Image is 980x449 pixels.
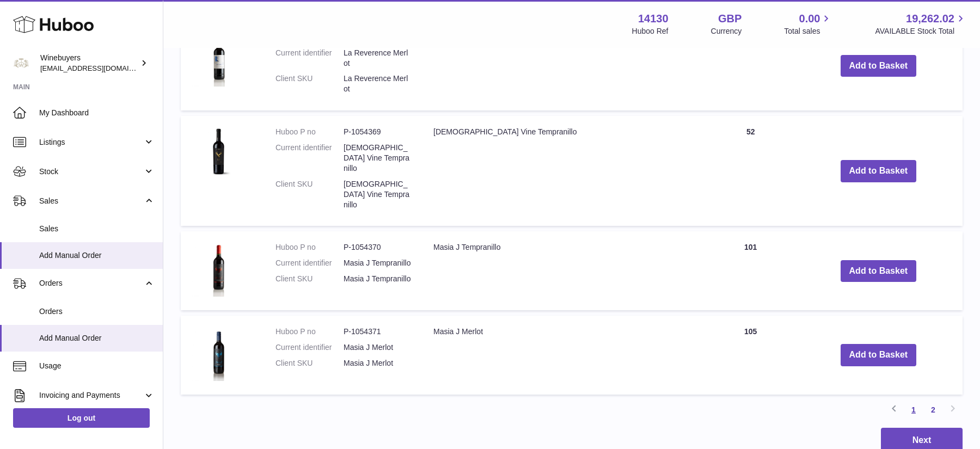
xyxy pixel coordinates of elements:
[40,64,160,72] span: [EMAIL_ADDRESS][DOMAIN_NAME]
[275,73,344,94] dt: Client SKU
[707,316,794,395] td: 105
[875,26,967,36] span: AVAILABLE Stock Total
[906,11,954,26] span: 19,262.02
[841,160,917,182] button: Add to Basket
[39,108,155,118] span: My Dashboard
[39,137,143,147] span: Listings
[13,408,150,428] a: Log out
[192,32,246,87] img: La Reverence Merlot
[707,21,794,110] td: 101
[344,242,412,253] dd: P-1054370
[344,179,412,210] dd: [DEMOGRAPHIC_DATA] Vine Tempranillo
[718,11,742,26] strong: GBP
[40,53,138,73] div: Winebuyers
[13,55,29,71] img: ben@winebuyers.com
[192,127,246,181] img: 100 Year Old Vine Tempranillo
[841,344,917,366] button: Add to Basket
[422,116,707,226] td: [DEMOGRAPHIC_DATA] Vine Tempranillo
[39,196,143,206] span: Sales
[192,327,246,381] img: Masia J Merlot
[923,400,943,420] a: 2
[344,274,412,284] dd: Masia J Tempranillo
[344,143,412,174] dd: [DEMOGRAPHIC_DATA] Vine Tempranillo
[344,342,412,353] dd: Masia J Merlot
[632,26,669,36] div: Huboo Ref
[422,316,707,395] td: Masia J Merlot
[275,179,344,210] dt: Client SKU
[344,127,412,137] dd: P-1054369
[344,73,412,94] dd: La Reverence Merlot
[841,260,917,282] button: Add to Basket
[275,358,344,368] dt: Client SKU
[192,242,246,297] img: Masia J Tempranillo
[39,224,155,234] span: Sales
[344,48,412,69] dd: La Reverence Merlot
[344,258,412,268] dd: Masia J Tempranillo
[39,361,155,371] span: Usage
[39,278,143,288] span: Orders
[275,274,344,284] dt: Client SKU
[39,390,143,401] span: Invoicing and Payments
[39,167,143,177] span: Stock
[841,55,917,77] button: Add to Basket
[707,116,794,226] td: 52
[344,358,412,368] dd: Masia J Merlot
[275,143,344,174] dt: Current identifier
[875,11,967,36] a: 19,262.02 AVAILABLE Stock Total
[711,26,742,36] div: Currency
[39,333,155,343] span: Add Manual Order
[422,231,707,310] td: Masia J Tempranillo
[39,250,155,261] span: Add Manual Order
[904,400,923,420] a: 1
[344,327,412,337] dd: P-1054371
[275,258,344,268] dt: Current identifier
[275,127,344,137] dt: Huboo P no
[707,231,794,310] td: 101
[275,327,344,337] dt: Huboo P no
[39,306,155,317] span: Orders
[799,11,820,26] span: 0.00
[275,342,344,353] dt: Current identifier
[638,11,669,26] strong: 14130
[422,21,707,110] td: La Reverence Merlot
[275,242,344,253] dt: Huboo P no
[784,11,832,36] a: 0.00 Total sales
[275,48,344,69] dt: Current identifier
[784,26,832,36] span: Total sales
